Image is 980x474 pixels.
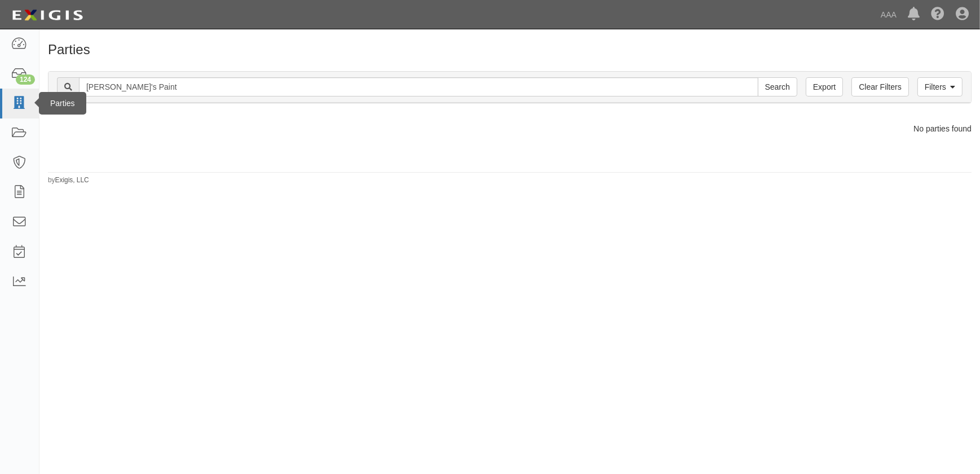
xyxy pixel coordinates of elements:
a: Clear Filters [851,77,908,96]
a: Filters [917,77,963,96]
input: Search [79,77,758,96]
div: 124 [16,74,35,85]
i: Help Center - Complianz [931,8,944,21]
a: AAA [875,3,902,26]
div: No parties found [39,123,980,134]
a: Exigis, LLC [55,176,89,184]
h1: Parties [48,42,972,57]
div: Parties [39,92,86,115]
a: Export [806,77,843,96]
input: Search [758,77,797,96]
img: logo-5460c22ac91f19d4615b14bd174203de0afe785f0fc80cf4dbbc73dc1793850b.png [8,5,86,25]
small: by [48,175,89,185]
